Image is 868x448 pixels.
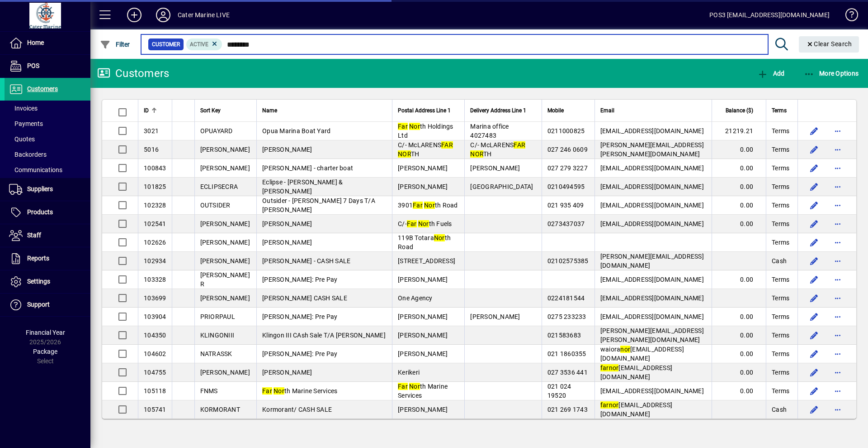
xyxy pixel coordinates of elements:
[470,123,509,139] span: Marina office 4027483
[186,39,222,50] mat-chip: Activation Status: Active
[600,202,704,209] span: [EMAIL_ADDRESS][DOMAIN_NAME]
[120,7,149,23] button: Add
[547,406,588,413] span: 021 269 1743
[274,387,284,395] em: Nor
[262,276,338,283] span: [PERSON_NAME]: Pre Pay
[830,384,845,398] button: More options
[470,183,533,190] span: [GEOGRAPHIC_DATA]
[830,291,845,305] button: More options
[547,146,588,153] span: 027 246 0609
[620,346,630,353] em: nor
[144,183,166,190] span: 101825
[807,179,821,194] button: Edit
[830,347,845,361] button: More options
[600,276,704,283] span: [EMAIL_ADDRESS][DOMAIN_NAME]
[600,294,704,302] span: [EMAIL_ADDRESS][DOMAIN_NAME]
[807,347,821,361] button: Edit
[807,217,821,231] button: Edit
[470,106,526,116] span: Delivery Address Line 1
[5,247,90,270] a: Reports
[600,106,706,116] div: Email
[600,127,704,135] span: [EMAIL_ADDRESS][DOMAIN_NAME]
[398,123,408,130] em: Far
[424,202,435,209] em: Nor
[200,406,240,413] span: KORMORANT
[709,8,830,22] div: POS3 [EMAIL_ADDRESS][DOMAIN_NAME]
[547,257,589,265] span: 02102575385
[609,364,619,371] em: nor
[398,294,433,302] span: One Agency
[144,220,166,227] span: 102541
[398,164,448,172] span: [PERSON_NAME]
[830,402,845,417] button: More options
[830,365,845,380] button: More options
[407,220,417,227] em: Far
[772,182,789,191] span: Terms
[398,332,448,339] span: [PERSON_NAME]
[830,142,845,157] button: More options
[600,220,704,227] span: [EMAIL_ADDRESS][DOMAIN_NAME]
[5,178,90,201] a: Suppliers
[144,106,149,116] span: ID
[547,313,586,320] span: 0275 233233
[441,141,453,149] em: FAR
[547,164,588,172] span: 027 279 3227
[200,313,235,320] span: PRIORPAUL
[434,234,445,241] em: Nor
[772,386,789,395] span: Terms
[200,164,250,172] span: [PERSON_NAME]
[200,350,232,357] span: NATRASSK
[5,131,90,147] a: Quotes
[398,202,458,209] span: 3901 th Road
[514,141,525,149] em: FAR
[547,350,586,357] span: 021 1860355
[5,224,90,247] a: Staff
[144,369,166,376] span: 104755
[200,146,250,153] span: [PERSON_NAME]
[33,348,57,355] span: Package
[9,166,62,173] span: Communications
[9,151,47,158] span: Backorders
[807,124,821,138] button: Edit
[772,331,789,340] span: Terms
[470,150,483,158] em: NOR
[398,150,411,158] em: NOR
[830,328,845,342] button: More options
[9,135,35,143] span: Quotes
[262,178,343,195] span: Eclipse - [PERSON_NAME] & [PERSON_NAME]
[772,126,789,135] span: Terms
[830,309,845,324] button: More options
[807,198,821,212] button: Edit
[262,106,387,116] div: Name
[609,401,619,409] em: nor
[200,369,250,376] span: [PERSON_NAME]
[262,387,337,395] span: th Marine Services
[600,253,704,269] span: [PERSON_NAME][EMAIL_ADDRESS][DOMAIN_NAME]
[262,332,386,339] span: Klingon III CAsh Sale T/A [PERSON_NAME]
[807,328,821,342] button: Edit
[398,369,420,376] span: Kerikeri
[190,41,208,48] span: Active
[802,65,861,82] button: More Options
[413,202,423,209] em: Far
[262,387,272,395] em: Far
[398,220,452,227] span: C/- th Fuels
[772,106,787,116] span: Terms
[418,220,429,227] em: Nor
[712,363,766,382] td: 0.00
[27,301,50,308] span: Support
[807,291,821,305] button: Edit
[807,402,821,417] button: Edit
[144,294,166,302] span: 103699
[200,106,221,116] span: Sort Key
[398,123,453,139] span: th Holdings Ltd
[807,309,821,324] button: Edit
[772,256,787,265] span: Cash
[262,106,277,116] span: Name
[807,254,821,268] button: Edit
[772,312,789,321] span: Terms
[27,208,53,216] span: Products
[547,220,585,227] span: 0273437037
[806,40,852,48] span: Clear Search
[144,387,166,395] span: 105118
